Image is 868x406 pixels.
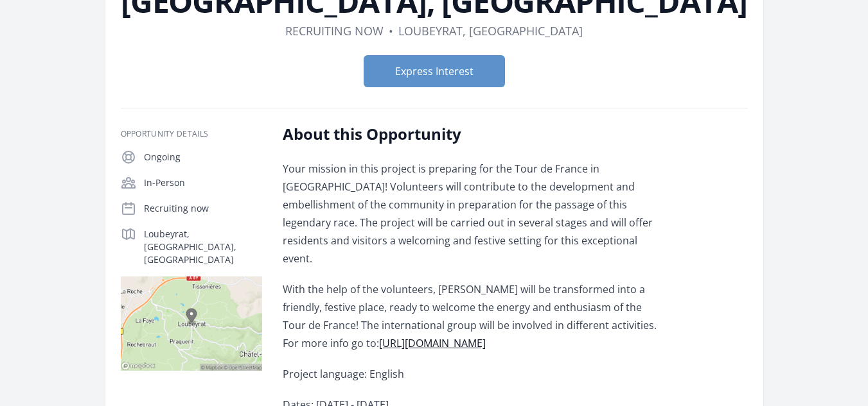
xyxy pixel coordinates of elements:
[283,280,659,352] p: With the help of the volunteers, [PERSON_NAME] will be transformed into a friendly, festive place...
[364,55,505,87] button: Express Interest
[285,22,384,40] dd: Recruiting now
[121,276,262,371] img: Map
[389,22,393,40] div: •
[144,151,262,164] p: Ongoing
[144,176,262,189] p: In-Person
[398,22,583,40] dd: Loubeyrat, [GEOGRAPHIC_DATA]
[379,336,486,350] a: [URL][DOMAIN_NAME]
[121,129,262,139] h3: Opportunity Details
[283,124,659,144] h2: About this Opportunity
[144,202,262,215] p: Recruiting now
[283,365,659,383] p: Project language: English
[283,160,659,267] p: Your mission in this project is preparing for the Tour de France in [GEOGRAPHIC_DATA]! Volunteers...
[144,228,262,266] p: Loubeyrat, [GEOGRAPHIC_DATA], [GEOGRAPHIC_DATA]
